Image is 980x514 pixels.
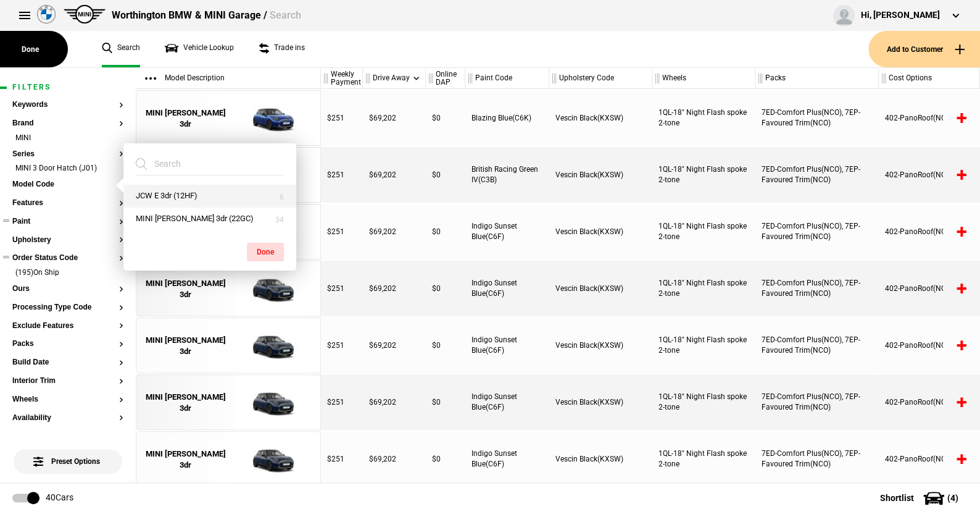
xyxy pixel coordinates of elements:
section: Keywords [12,101,123,119]
div: 402-PanoRoof(NCO) [879,90,979,146]
div: 1QL-18" Night Flash spoke 2-tone [652,147,755,203]
span: Preset Options [36,442,100,466]
div: $251 [321,318,363,373]
a: Trade ins [259,31,305,67]
div: Indigo Sunset Blue(C6F) [465,261,549,316]
div: Vescin Black(KXSW) [549,431,652,487]
section: Availability [12,414,123,432]
div: Packs [755,68,878,89]
div: Weekly Payment [321,68,362,89]
button: Model Code [12,180,123,189]
div: MINI [PERSON_NAME] 3dr [143,392,228,414]
div: 402-PanoRoof(NCO) [879,318,979,373]
div: Model Description [136,68,320,89]
div: $69,202 [363,318,426,373]
button: Packs [12,340,123,348]
div: $0 [426,204,465,259]
div: British Racing Green IV(C3B) [465,147,549,203]
div: $0 [426,431,465,487]
div: 402-PanoRoof(NCO) [879,147,979,203]
div: $251 [321,90,363,146]
div: 1QL-18" Night Flash spoke 2-tone [652,204,755,259]
section: Build Date [12,358,123,377]
div: $251 [321,204,363,259]
div: Cost Options [879,68,979,89]
div: Indigo Sunset Blue(C6F) [465,374,549,430]
button: Add to Customer [868,31,980,67]
div: Paint Code [465,68,549,89]
img: bmw.png [37,5,56,23]
div: $69,202 [363,147,426,203]
div: 7ED-Comfort Plus(NCO), 7EP-Favoured Trim(NCO) [755,431,879,487]
section: Interior Trim [12,377,123,395]
img: cosySec [228,261,314,317]
div: Indigo Sunset Blue(C6F) [465,204,549,259]
section: Features [12,199,123,217]
div: Vescin Black(KXSW) [549,374,652,430]
div: Worthington BMW & MINI Garage / [112,9,301,22]
button: Shortlist(4) [862,482,980,513]
div: Online DAP [426,68,465,89]
div: 1QL-18" Night Flash spoke 2-tone [652,374,755,430]
button: Features [12,199,123,208]
button: Processing Type Code [12,303,123,312]
div: 1QL-18" Night Flash spoke 2-tone [652,90,755,146]
section: Exclude Features [12,322,123,340]
button: Interior Trim [12,377,123,385]
div: 7ED-Comfort Plus(NCO), 7EP-Favoured Trim(NCO) [755,374,879,430]
section: Order Status Code(195)On Ship [12,254,123,285]
span: ( 4 ) [947,494,958,502]
img: cosySec [228,91,314,146]
div: Blazing Blue(C6K) [465,90,549,146]
div: Upholstery Code [549,68,652,89]
input: Search [136,153,269,175]
div: $251 [321,374,363,430]
div: Vescin Black(KXSW) [549,90,652,146]
div: 402-PanoRoof(NCO) [879,204,979,259]
div: $0 [426,318,465,373]
button: Brand [12,119,123,128]
div: MINI [PERSON_NAME] 3dr [143,335,228,357]
div: 7ED-Comfort Plus(NCO), 7EP-Favoured Trim(NCO) [755,261,879,316]
li: MINI 3 Door Hatch (J01) [12,163,123,175]
img: cosySec [228,375,314,431]
button: Series [12,150,123,159]
button: Keywords [12,101,123,109]
div: 1QL-18" Night Flash spoke 2-tone [652,431,755,487]
a: MINI [PERSON_NAME] 3dr [143,91,228,146]
div: $251 [321,147,363,203]
a: MINI [PERSON_NAME] 3dr [143,432,228,487]
div: $0 [426,374,465,430]
a: MINI [PERSON_NAME] 3dr [143,375,228,431]
div: Vescin Black(KXSW) [549,318,652,373]
div: MINI [PERSON_NAME] 3dr [143,278,228,300]
div: Vescin Black(KXSW) [549,261,652,316]
a: MINI [PERSON_NAME] 3dr [143,261,228,317]
div: 7ED-Comfort Plus(NCO), 7EP-Favoured Trim(NCO) [755,147,879,203]
button: Done [247,243,284,261]
div: 40 Cars [46,492,73,504]
div: Vescin Black(KXSW) [549,147,652,203]
span: Search [269,9,301,21]
section: Upholstery [12,236,123,255]
a: MINI [PERSON_NAME] 3dr [143,318,228,374]
div: $69,202 [363,261,426,316]
div: $251 [321,261,363,316]
button: Paint [12,217,123,226]
li: (195)On Ship [12,268,123,280]
section: SeriesMINI 3 Door Hatch (J01) [12,150,123,181]
button: MINI [PERSON_NAME] 3dr (22GC) [123,208,296,230]
img: cosySec [228,432,314,487]
section: Processing Type Code [12,303,123,322]
li: MINI [12,133,123,145]
div: 402-PanoRoof(NCO) [879,374,979,430]
section: Model Code [12,180,123,199]
div: 7ED-Comfort Plus(NCO), 7EP-Favoured Trim(NCO) [755,318,879,373]
div: 402-PanoRoof(NCO) [879,431,979,487]
section: Paint [12,217,123,236]
div: Indigo Sunset Blue(C6F) [465,318,549,373]
div: 402-PanoRoof(NCO) [879,261,979,316]
button: JCW E 3dr (12HF) [123,185,296,208]
img: mini.png [64,5,106,23]
div: $0 [426,261,465,316]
